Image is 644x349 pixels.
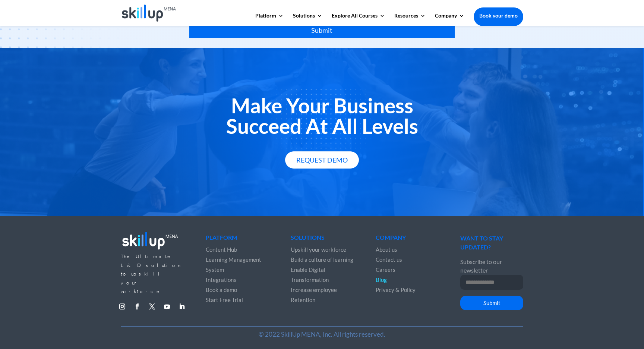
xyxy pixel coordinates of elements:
a: Solutions [293,13,322,26]
h2: Make Your Business Succeed At All Levels [121,95,523,140]
iframe: Chat Widget [516,268,644,349]
p: © 2022 SkillUp MENA, Inc. All rights reserved. [121,330,523,339]
a: Platform [255,13,284,26]
span: Submit [311,26,332,34]
a: Follow on Instagram [116,301,128,312]
a: Follow on X [146,301,158,312]
a: Explore All Courses [332,13,385,26]
a: Follow on Youtube [161,301,173,312]
h4: Company [376,235,438,244]
a: Start Free Trial [206,296,243,303]
a: Increase employee Retention [291,286,337,303]
img: Skillup Mena [122,4,176,22]
span: Submit [483,299,501,306]
img: footer_logo [121,229,180,251]
h4: Solutions [291,235,353,244]
h4: Platform [206,235,268,244]
a: Enable Digital Transformation [291,266,329,283]
a: Company [435,13,464,26]
a: Follow on Facebook [131,301,143,312]
a: Upskill your workforce [291,246,346,253]
a: Follow on LinkedIn [176,301,188,312]
button: Submit [189,22,455,38]
a: Blog [376,276,387,283]
a: Privacy & Policy [376,286,416,293]
span: WANT TO STAY UPDATED? [460,235,503,250]
a: Book your demo [474,7,523,24]
a: Contact us [376,256,402,263]
a: Careers [376,266,395,273]
a: Integrations [206,276,236,283]
a: Resources [394,13,426,26]
button: Submit [460,296,523,311]
p: Subscribe to our newsletter [460,257,523,275]
a: Request Demo [285,151,359,169]
a: Book a demo [206,286,237,293]
span: The Ultimate L&D solution to upskill your workforce. [121,253,182,294]
a: Build a culture of learning [291,256,353,263]
a: Content Hub [206,246,237,253]
a: Learning Management System [206,256,261,273]
a: About us [376,246,397,253]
